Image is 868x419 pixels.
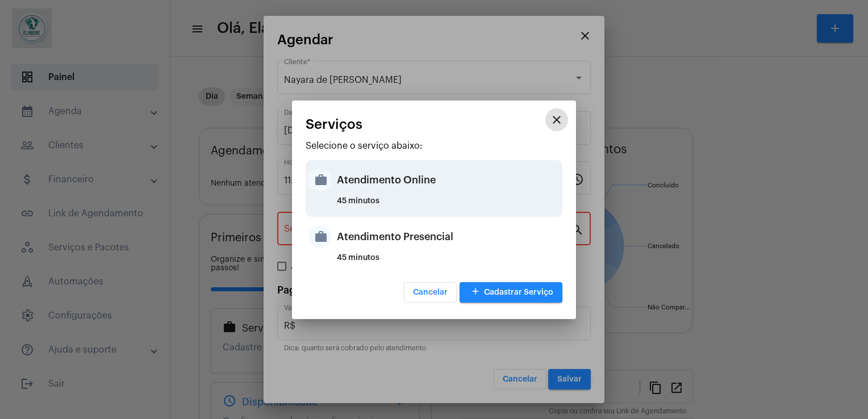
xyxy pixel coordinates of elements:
button: Cadastrar Serviço [460,282,562,303]
div: 45 minutos [337,254,560,271]
mat-icon: add [469,284,482,300]
p: Selecione o serviço abaixo: [306,141,562,151]
mat-icon: work [308,225,331,248]
mat-icon: work [308,169,331,191]
div: 45 minutos [337,197,560,214]
span: Serviços [306,117,362,132]
button: Cancelar [404,282,457,303]
div: Atendimento Online [337,163,560,197]
span: Cadastrar Serviço [469,288,553,296]
span: Cancelar [413,288,448,296]
mat-icon: close [550,113,564,127]
div: Atendimento Presencial [337,220,560,254]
